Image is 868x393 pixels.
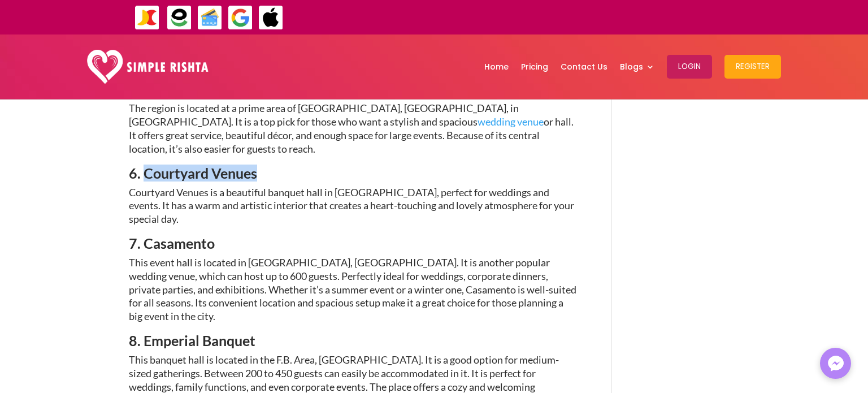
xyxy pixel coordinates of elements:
span: The region is located at a prime area of [GEOGRAPHIC_DATA], [GEOGRAPHIC_DATA], in [GEOGRAPHIC_DAT... [129,102,519,128]
img: JazzCash-icon [134,5,160,31]
button: Register [724,55,781,79]
a: Home [484,37,509,96]
img: EasyPaisa-icon [167,5,192,31]
a: Contact Us [561,37,607,96]
span: This event hall is located in [GEOGRAPHIC_DATA], [GEOGRAPHIC_DATA]. It is another popular wedding... [129,256,576,322]
span: Courtyard Venues is a beautiful banquet hall in [GEOGRAPHIC_DATA], perfect for weddings and event... [129,186,574,226]
img: GooglePay-icon [228,5,253,31]
span: 8. Emperial Banquet [129,332,255,349]
img: Credit Cards [197,5,223,31]
span: 6. Courtyard Venues [129,165,257,182]
img: Messenger [824,352,847,375]
span: or hall. It offers great service, beautiful décor, and enough space for large events. Because of ... [129,115,574,155]
span: 7. Casamento [129,235,215,252]
a: Blogs [620,37,654,96]
a: Login [667,37,712,96]
a: Register [724,37,781,96]
a: Pricing [521,37,548,96]
img: ApplePay-icon [258,5,284,31]
a: wedding venue [478,115,544,128]
button: Login [667,55,712,79]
